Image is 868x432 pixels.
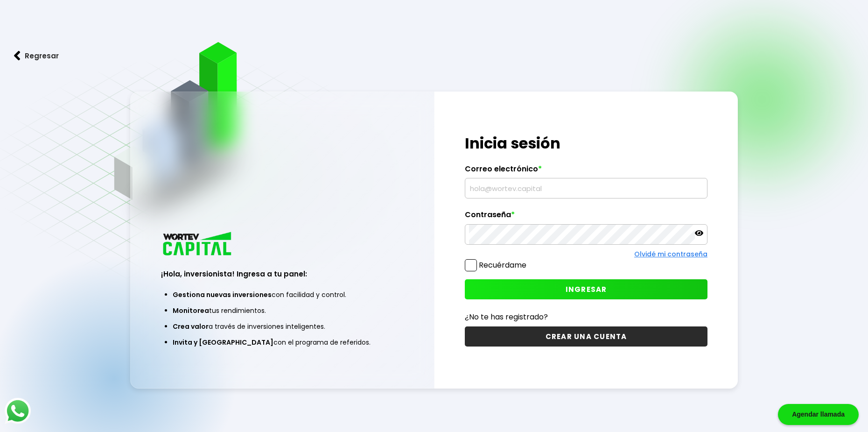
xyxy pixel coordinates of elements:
[173,303,392,319] li: tus rendimientos.
[173,322,209,331] span: Crea valor
[173,334,392,350] li: con el programa de referidos.
[173,319,392,334] li: a través de inversiones inteligentes.
[161,231,235,258] img: logo_wortev_capital
[634,249,707,259] a: Olvidé mi contraseña
[14,51,21,61] img: flecha izquierda
[465,326,707,347] button: CREAR UNA CUENTA
[173,287,392,303] li: con facilidad y control.
[479,260,526,270] label: Recuérdame
[566,284,607,294] span: INGRESAR
[465,132,707,155] h1: Inicia sesión
[469,178,703,198] input: hola@wortev.capital
[465,311,707,323] p: ¿No te has registrado?
[173,338,273,347] span: Invita y [GEOGRAPHIC_DATA]
[173,306,209,315] span: Monitorea
[5,398,31,424] img: logos_whatsapp-icon.242b2217.svg
[465,311,707,347] a: ¿No te has registrado?CREAR UNA CUENTA
[778,404,859,425] div: Agendar llamada
[173,290,272,299] span: Gestiona nuevas inversiones
[465,279,707,299] button: INGRESAR
[465,210,707,224] label: Contraseña
[161,269,404,279] h3: ¡Hola, inversionista! Ingresa a tu panel:
[465,164,707,178] label: Correo electrónico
